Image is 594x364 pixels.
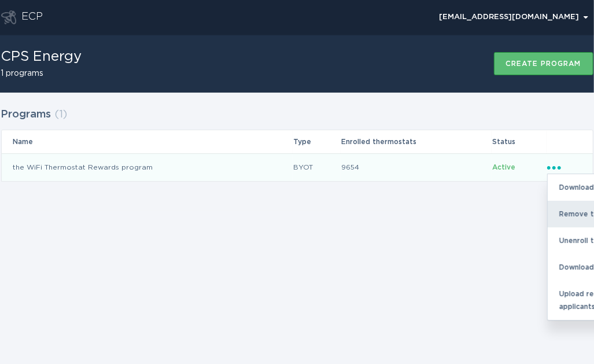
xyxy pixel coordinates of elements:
[506,60,581,67] div: Create program
[434,9,593,26] button: Open user account details
[22,10,43,24] div: ECP
[341,130,492,153] th: Enrolled thermostats
[341,153,492,181] td: 9654
[2,153,593,181] tr: 18211415124a43f4a33951df43db5646
[293,153,341,181] td: BYOT
[2,130,593,153] tr: Table Headers
[1,10,16,24] button: Go to dashboard
[1,104,51,125] h2: Programs
[434,9,593,26] div: Popover menu
[440,14,588,21] div: [EMAIL_ADDRESS][DOMAIN_NAME]
[55,109,68,120] span: ( 1 )
[492,164,515,171] span: Active
[492,130,546,153] th: Status
[2,130,293,153] th: Name
[293,130,341,153] th: Type
[2,153,293,181] td: the WiFi Thermostat Rewards program
[1,69,82,78] h2: 1 programs
[1,50,82,64] h1: CPS Energy
[494,52,593,75] button: Create program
